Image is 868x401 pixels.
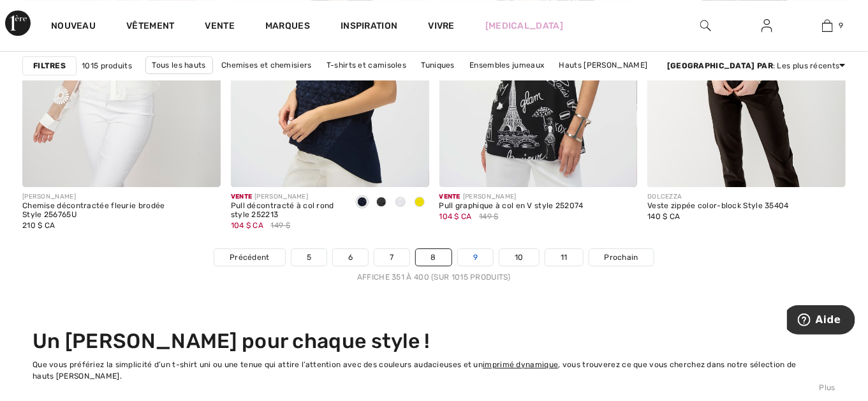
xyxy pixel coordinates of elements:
span: 149 $ [479,211,499,222]
a: 8 [416,249,452,266]
a: 10 [499,249,539,266]
span: Vente [231,193,253,200]
img: Mes infos [761,18,772,33]
span: 1015 produits [82,60,132,72]
a: Marques [265,20,310,34]
a: Tuniques [415,57,461,73]
div: [PERSON_NAME] [439,192,584,202]
a: 9 [798,18,857,33]
a: Hauts [PERSON_NAME] [405,74,506,91]
iframe: Opens a widget where you can find more information [787,305,855,337]
span: 210 $ CA [22,221,55,230]
div: DOLCEZZA [647,192,789,202]
a: Hauts [PERSON_NAME] [553,57,654,73]
div: Pull graphique à col en V style 252074 [439,202,584,211]
div: Midnight Blue [353,192,372,213]
a: 11 [545,249,583,266]
div: Que vous préfériez la simplicité d’un t-shirt uni ou une tenue qui attire l’attention avec des co... [33,359,835,382]
span: Prochain [605,252,638,263]
strong: [GEOGRAPHIC_DATA] par [667,61,773,70]
div: Citrus [410,192,429,213]
img: 1ère Avenue [5,10,31,36]
div: Plus [33,382,835,393]
a: Nouveau [51,20,96,34]
a: Tops blancs [293,74,349,91]
nav: Navigation de page [22,248,846,283]
a: Ensembles jumeaux [463,57,550,73]
a: 7 [374,249,409,266]
div: Vanilla 30 [391,192,410,213]
div: Affiche 351 à 400 (sur 1015 produits) [22,271,846,283]
a: Sign In [751,18,783,34]
a: [MEDICAL_DATA] [485,19,563,33]
span: Précédent [230,252,270,263]
h2: Un [PERSON_NAME] pour chaque style ! [33,329,835,353]
div: [PERSON_NAME] [22,192,221,202]
span: Vente [439,193,461,200]
a: Tops noirs [352,74,403,91]
a: Précédent [214,249,285,266]
a: Tous les hauts [145,56,213,74]
a: Vivre [428,19,455,33]
img: Rechercher sur le site Web [700,18,711,33]
span: 140 $ CA [647,212,680,221]
span: 9 [839,20,844,31]
div: [PERSON_NAME] [231,192,342,202]
span: 104 $ CA [231,221,263,230]
div: Pull décontracté à col rond style 252213 [231,202,342,220]
a: imprimé dynamique [483,360,558,369]
img: Mon sac [822,18,833,33]
a: 9 [458,249,493,266]
div: Black [372,192,391,213]
a: Prochain [589,249,654,266]
a: Chemises et chemisiers [215,57,318,73]
div: Chemise décontractée fleurie brodée Style 256765U [22,202,221,220]
span: Inspiration [341,20,397,34]
a: Vente [205,20,235,34]
strong: Filtres [33,60,66,72]
a: T-shirts et camisoles [320,57,413,73]
font: : Les plus récents [667,61,840,70]
a: Vêtement [126,20,174,34]
a: 6 [333,249,368,266]
span: 104 $ CA [439,212,472,221]
a: 5 [291,249,327,266]
span: 149 $ [270,220,290,231]
div: Veste zippée color-block Style 35404 [647,202,789,211]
